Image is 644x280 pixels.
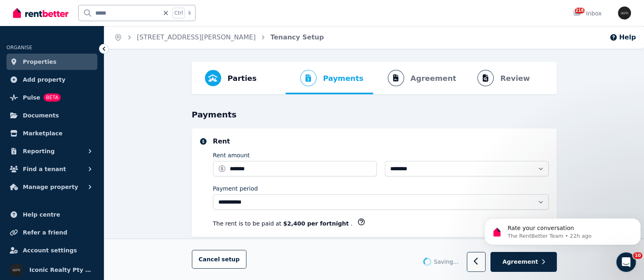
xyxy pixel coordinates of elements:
span: setup [222,256,240,264]
button: Agreement [490,252,556,272]
span: Parties [228,73,257,84]
span: Pulse [23,93,40,102]
button: Manage property [7,179,97,195]
div: Inbox [573,9,602,17]
h3: Payments [192,109,557,120]
h5: Rent [213,137,549,146]
span: BETA [44,93,61,102]
span: Payments [323,73,363,84]
span: Documents [23,111,59,120]
span: k [188,10,191,16]
a: PulseBETA [7,89,97,106]
img: Iconic Realty Pty Ltd [618,7,631,20]
a: [STREET_ADDRESS][PERSON_NAME] [137,33,256,41]
nav: Breadcrumb [104,26,334,49]
span: 10 [633,252,642,259]
label: Payment period [213,184,258,193]
span: Manage property [23,182,78,192]
span: Saving ... [434,258,459,266]
img: Iconic Realty Pty Ltd [10,263,23,276]
a: Account settings [7,242,97,258]
span: Marketplace [23,128,62,138]
button: Find a tenant [7,161,97,177]
a: Refer a friend [7,224,97,241]
iframe: Intercom notifications message [481,201,644,258]
a: Add property [7,72,97,88]
span: Agreement [502,258,538,266]
span: ORGANISE [7,45,32,50]
a: Marketplace [7,125,97,141]
span: Refer a friend [23,228,67,237]
b: $2,400 per fortnight [283,220,351,227]
span: Add property [23,75,66,85]
button: Cancelsetup [192,250,247,269]
span: Iconic Realty Pty Ltd [29,265,94,275]
span: Help centre [23,210,60,219]
a: Properties [7,54,97,70]
nav: Progress [192,62,557,94]
span: Tenancy Setup [270,33,324,42]
span: Cancel [199,256,240,263]
button: Parties [198,62,263,94]
span: Reporting [23,146,55,156]
span: 218 [575,8,585,13]
label: Rent amount [213,151,250,159]
span: Ctrl [172,8,185,18]
button: Payments [286,62,370,94]
button: Reporting [7,143,97,159]
p: The rent is to be paid at . [213,219,353,228]
a: Help centre [7,206,97,223]
span: Find a tenant [23,164,66,174]
a: Documents [7,107,97,124]
img: RentBetter [13,7,68,19]
button: Help [609,33,636,42]
span: Properties [23,57,57,67]
iframe: Intercom live chat [616,252,636,272]
span: Account settings [23,245,77,255]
